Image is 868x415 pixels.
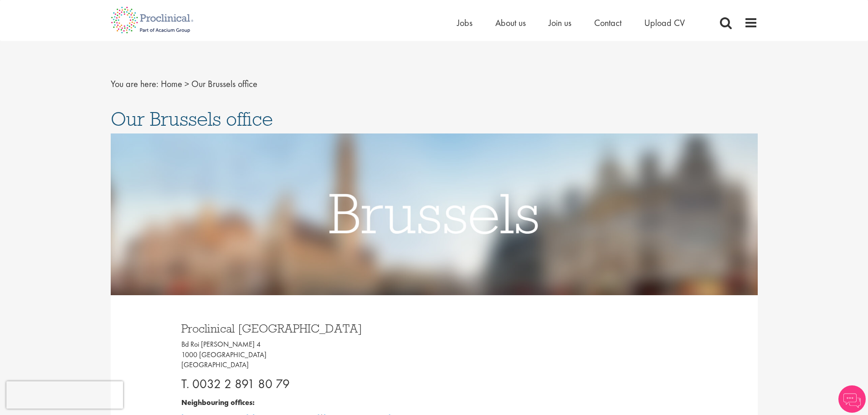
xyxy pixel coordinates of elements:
[594,17,621,29] a: Contact
[838,385,866,413] img: Chatbot
[111,107,273,131] span: Our Brussels office
[181,398,255,407] b: Neighbouring offices:
[185,78,189,90] span: >
[644,17,685,29] a: Upload CV
[457,17,473,29] a: Jobs
[191,78,257,90] span: Our Brussels office
[549,17,571,29] a: Join us
[161,78,182,90] a: breadcrumb link
[181,375,427,393] p: T. 0032 2 891 80 79
[6,381,123,409] iframe: reCAPTCHA
[181,339,427,371] p: Bd Roi [PERSON_NAME] 4 1000 [GEOGRAPHIC_DATA] [GEOGRAPHIC_DATA]
[181,323,427,334] h3: Proclinical [GEOGRAPHIC_DATA]
[111,78,159,90] span: You are here:
[495,17,526,29] a: About us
